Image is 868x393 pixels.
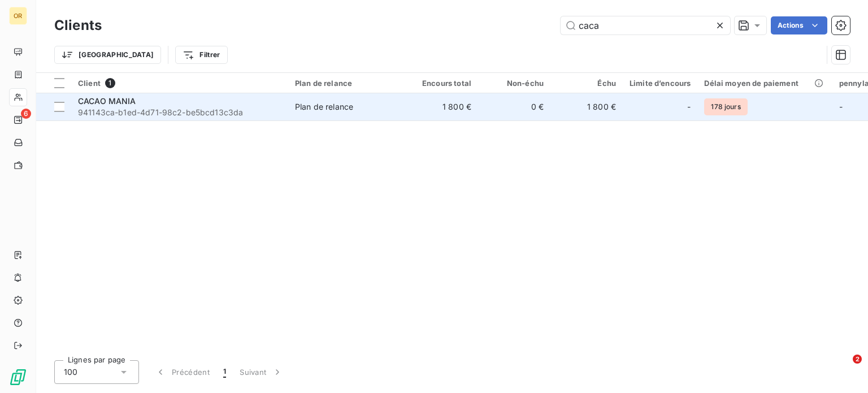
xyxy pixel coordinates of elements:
input: Rechercher [561,16,730,34]
span: 1 [105,78,115,88]
span: 6 [21,109,31,119]
iframe: Intercom live chat [830,355,857,382]
td: 0 € [478,93,550,120]
span: Client [78,79,101,88]
div: Encours total [413,79,471,88]
span: 1 [223,366,226,378]
div: Plan de relance [295,101,353,113]
button: Filtrer [175,46,227,64]
button: 1 [216,360,233,384]
div: Non-échu [485,79,544,88]
span: 178 jours [704,98,747,115]
td: 1 800 € [550,93,623,120]
button: Actions [771,16,827,34]
span: 2 [853,355,862,364]
button: Précédent [148,360,216,384]
div: Limite d’encours [630,79,691,88]
td: 1 800 € [406,93,478,120]
span: CACAO MANIA [78,96,136,106]
div: Délai moyen de paiement [704,79,825,88]
span: - [687,101,691,113]
div: OR [9,7,27,25]
span: - [839,102,843,111]
img: Logo LeanPay [9,368,27,386]
div: Plan de relance [295,79,399,88]
span: 941143ca-b1ed-4d71-98c2-be5bcd13c3da [78,107,281,118]
button: [GEOGRAPHIC_DATA] [54,46,161,64]
h3: Clients [54,15,102,36]
div: Échu [557,79,616,88]
button: Suivant [233,360,290,384]
span: 100 [64,366,77,378]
